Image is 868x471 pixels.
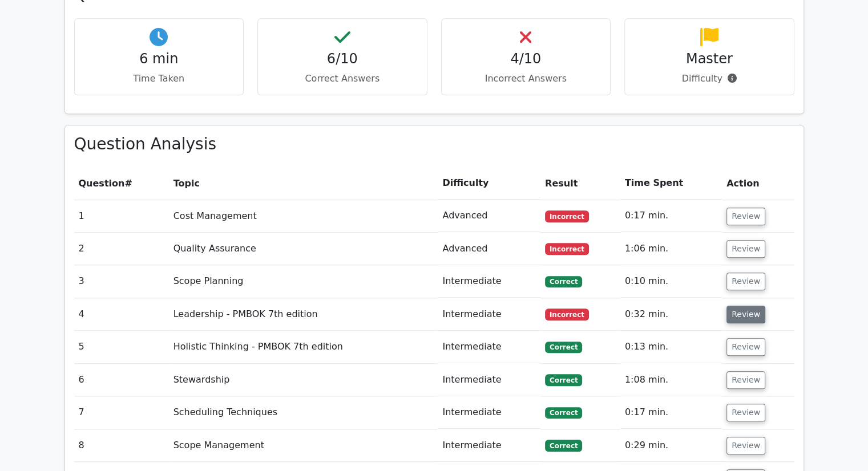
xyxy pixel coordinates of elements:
[726,338,765,356] button: Review
[267,51,418,67] h4: 6/10
[545,243,589,254] span: Incorrect
[545,407,582,419] span: Correct
[169,331,438,363] td: Holistic Thinking - PMBOK 7th edition
[74,167,169,200] th: #
[620,265,722,298] td: 0:10 min.
[74,429,169,462] td: 8
[169,364,438,396] td: Stewardship
[726,404,765,421] button: Review
[169,265,438,298] td: Scope Planning
[74,233,169,265] td: 2
[545,374,582,385] span: Correct
[169,167,438,200] th: Topic
[545,342,582,353] span: Correct
[726,437,765,454] button: Review
[74,364,169,396] td: 6
[634,72,785,86] p: Difficulty
[620,298,722,331] td: 0:32 min.
[267,72,418,86] p: Correct Answers
[169,298,438,331] td: Leadership - PMBOK 7th edition
[438,331,540,363] td: Intermediate
[540,167,620,200] th: Result
[545,276,582,287] span: Correct
[74,200,169,232] td: 1
[438,167,540,200] th: Difficulty
[74,396,169,429] td: 7
[726,371,765,389] button: Review
[634,51,785,67] h4: Master
[545,210,589,222] span: Incorrect
[620,200,722,232] td: 0:17 min.
[438,364,540,396] td: Intermediate
[169,200,438,232] td: Cost Management
[438,200,540,232] td: Advanced
[74,265,169,298] td: 3
[620,331,722,363] td: 0:13 min.
[451,51,601,67] h4: 4/10
[726,306,765,323] button: Review
[545,440,582,451] span: Correct
[620,233,722,265] td: 1:06 min.
[438,265,540,298] td: Intermediate
[726,240,765,258] button: Review
[620,167,722,200] th: Time Spent
[726,273,765,290] button: Review
[438,396,540,429] td: Intermediate
[620,364,722,396] td: 1:08 min.
[722,167,794,200] th: Action
[74,298,169,331] td: 4
[169,233,438,265] td: Quality Assurance
[169,396,438,429] td: Scheduling Techniques
[84,72,235,86] p: Time Taken
[84,51,235,67] h4: 6 min
[169,429,438,462] td: Scope Management
[438,233,540,265] td: Advanced
[545,308,589,320] span: Incorrect
[620,396,722,429] td: 0:17 min.
[79,178,125,189] span: Question
[620,429,722,462] td: 0:29 min.
[74,135,794,154] h3: Question Analysis
[451,72,601,86] p: Incorrect Answers
[438,429,540,462] td: Intermediate
[726,208,765,225] button: Review
[438,298,540,331] td: Intermediate
[74,331,169,363] td: 5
